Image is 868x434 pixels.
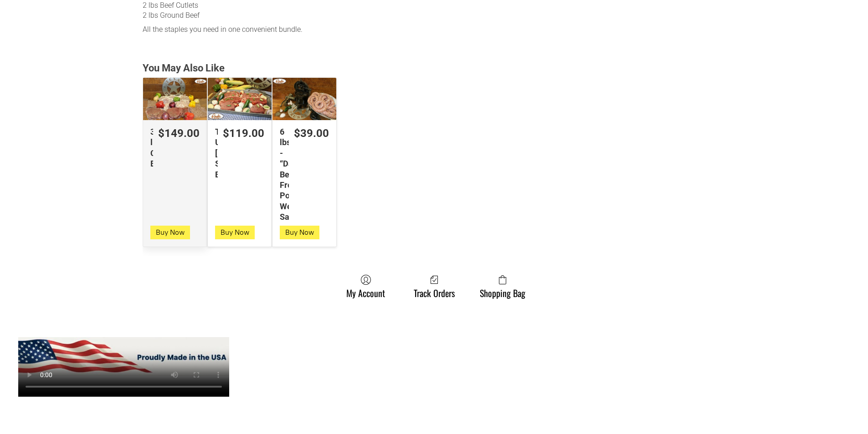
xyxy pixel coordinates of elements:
div: You May Also Like [143,62,726,75]
div: 2 lbs Ground Beef [143,10,524,20]
a: $149.0030 lb Combo Bundle [143,126,207,169]
span: Buy Now [285,228,314,237]
div: $119.00 [223,126,264,141]
a: The Ultimate Texas Steak Box [208,78,272,120]
a: $39.006 lbs - “Da” Best Fresh Polish Wedding Sausage [272,126,336,222]
div: $39.00 [294,126,329,141]
a: 6 lbs - “Da” Best Fresh Polish Wedding Sausage [272,78,336,120]
div: 6 lbs - “Da” Best Fresh Polish Wedding Sausage [280,126,289,222]
span: Buy Now [221,228,249,237]
span: Buy Now [156,228,185,237]
div: $149.00 [158,126,200,141]
a: 30 lb Combo Bundle [143,78,207,120]
button: Buy Now [280,226,319,239]
div: 2 lbs Beef Cutlets [143,0,524,10]
div: The Ultimate [US_STATE] Steak Box [215,126,218,180]
button: Buy Now [215,226,255,239]
a: Track Orders [409,274,459,298]
a: $119.00The Ultimate [US_STATE] Steak Box [208,126,272,180]
a: Shopping Bag [475,274,530,298]
div: All the staples you need in one convenient bundle. [143,25,524,35]
button: Buy Now [150,226,190,239]
div: 30 lb Combo Bundle [150,126,153,169]
a: My Account [342,274,390,298]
